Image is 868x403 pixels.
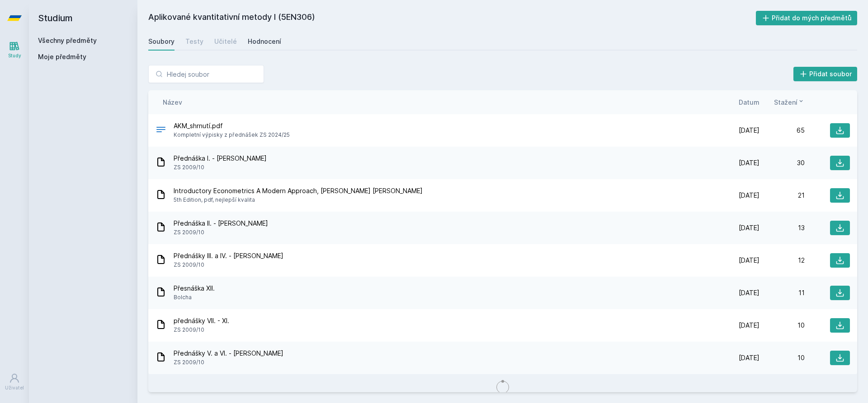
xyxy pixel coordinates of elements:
div: 65 [759,126,805,135]
div: Učitelé [214,37,237,46]
span: [DATE] [739,288,759,297]
span: Bolcha [174,293,215,302]
a: Soubory [148,32,175,51]
span: Přesnáška XII. [174,284,215,293]
div: Testy [185,37,203,46]
span: Přednáška II. - [PERSON_NAME] [174,219,268,228]
span: ZS 2009/10 [174,325,229,334]
span: ZS 2009/10 [174,260,283,269]
span: [DATE] [739,223,759,232]
span: Přednáška I. - [PERSON_NAME] [174,154,267,163]
button: Stažení [774,97,805,107]
span: 5th Edition, pdf, nejlepší kvalita [174,195,423,204]
a: Všechny předměty [38,37,97,44]
span: Přednášky V. a VI. - [PERSON_NAME] [174,349,283,358]
button: Přidat do mých předmětů [756,11,858,25]
span: [DATE] [739,256,759,265]
span: [DATE] [739,191,759,200]
button: Název [163,97,182,107]
span: Stažení [774,97,797,107]
div: Uživatel [5,384,24,391]
a: Hodnocení [248,32,281,51]
span: AKM_shrnutí.pdf [174,121,290,130]
span: ZS 2009/10 [174,358,283,367]
span: [DATE] [739,126,759,135]
span: [DATE] [739,353,759,362]
a: Učitelé [214,32,237,51]
h2: Aplikované kvantitativní metody I (5EN306) [148,11,756,25]
div: Study [8,52,21,59]
button: Přidat soubor [793,67,858,81]
div: 30 [759,158,805,167]
div: PDF [156,124,166,137]
span: ZS 2009/10 [174,163,267,172]
span: [DATE] [739,321,759,330]
span: Kompletní výpisky z přednášek ZS 2024/25 [174,130,290,139]
div: 12 [759,256,805,265]
span: přednášky VII. - XI. [174,316,229,325]
div: 10 [759,353,805,362]
div: Hodnocení [248,37,281,46]
div: 11 [759,288,805,297]
button: Datum [739,97,759,107]
span: Přednášky III. a IV. - [PERSON_NAME] [174,251,283,260]
a: Uživatel [2,368,27,396]
div: 10 [759,321,805,330]
a: Testy [185,32,203,51]
span: Introductory Econometrics A Modern Approach, [PERSON_NAME] [PERSON_NAME] [174,186,423,195]
input: Hledej soubor [148,65,264,83]
div: 13 [759,223,805,232]
span: ZS 2009/10 [174,228,268,237]
div: Soubory [148,37,175,46]
a: Study [2,36,27,64]
div: 21 [759,191,805,200]
span: [DATE] [739,158,759,167]
span: Moje předměty [38,52,86,61]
